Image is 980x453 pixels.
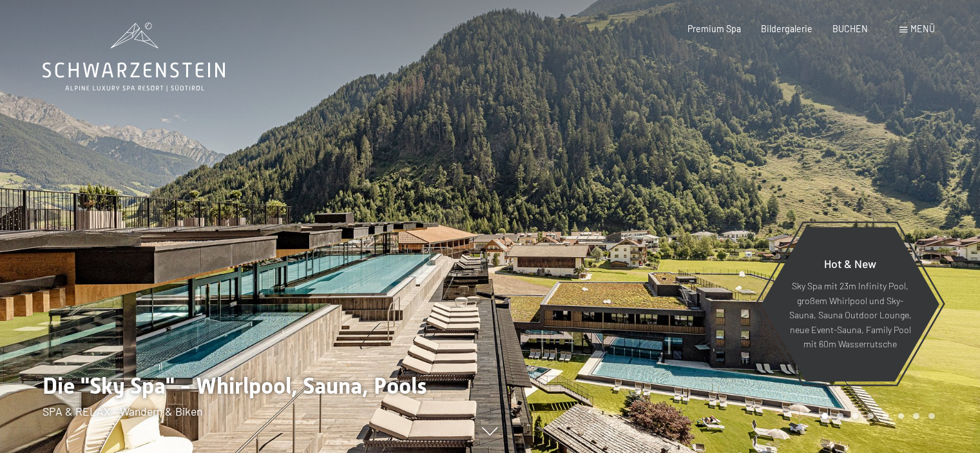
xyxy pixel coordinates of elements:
div: Carousel Page 2 [837,413,843,419]
a: BUCHEN [832,23,868,34]
div: Carousel Page 3 [852,413,859,419]
div: Carousel Page 7 [913,413,919,419]
div: Carousel Page 1 (Current Slide) [821,413,828,419]
a: Premium Spa [687,23,741,34]
div: Carousel Page 4 [867,413,874,419]
div: Carousel Page 5 [883,413,889,419]
a: Bildergalerie [761,23,812,34]
div: Carousel Page 8 [928,413,935,419]
a: Hot & New Sky Spa mit 23m Infinity Pool, großem Whirlpool und Sky-Sauna, Sauna Outdoor Lounge, ne... [760,226,940,382]
span: Hot & New [824,256,876,271]
div: Carousel Pagination [817,413,934,419]
span: Menü [910,23,935,34]
p: Sky Spa mit 23m Infinity Pool, großem Whirlpool und Sky-Sauna, Sauna Outdoor Lounge, neue Event-S... [789,279,912,352]
div: Carousel Page 6 [898,413,905,419]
